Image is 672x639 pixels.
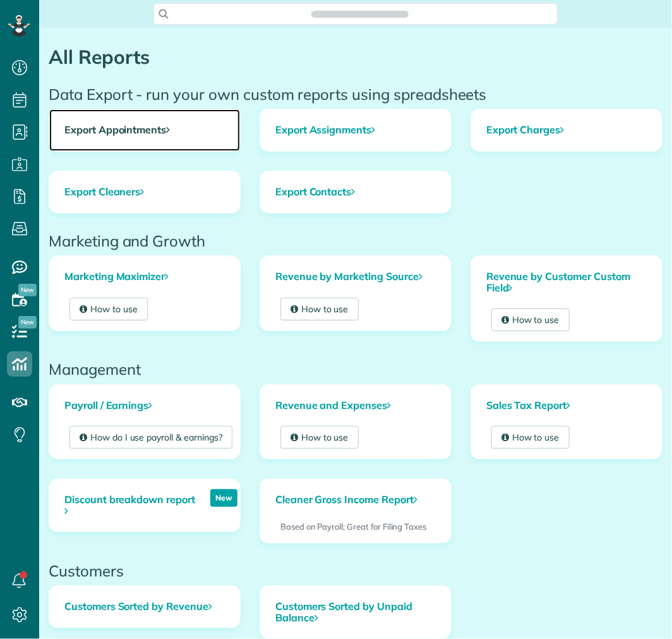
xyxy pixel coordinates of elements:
[491,308,570,331] a: How to use
[18,316,37,329] span: New
[260,479,433,521] a: Cleaner Gross Income Report
[280,426,359,449] a: How to use
[280,298,359,320] a: How to use
[49,256,240,298] a: Marketing Maximizer
[49,479,210,532] a: Discount breakdown report
[491,426,570,449] a: How to use
[260,171,451,213] a: Export Contacts
[324,8,395,20] span: Search ZenMaid…
[69,298,148,320] a: How to use
[210,489,237,507] p: New
[49,86,663,102] h2: Data Export - run your own custom reports using spreadsheets
[471,385,662,427] a: Sales Tax Report
[69,426,232,449] a: How do I use payroll & earnings?
[49,171,240,213] a: Export Cleaners
[260,586,451,638] a: Customers Sorted by Unpaid Balance
[471,256,662,308] a: Revenue by Customer Custom Field
[49,586,240,628] a: Customers Sorted by Revenue
[260,109,451,151] a: Export Assignments
[471,109,662,151] a: Export Charges
[49,563,663,579] h2: Customers
[260,256,451,298] a: Revenue by Marketing Source
[49,385,240,427] a: Payroll / Earnings
[18,284,37,296] span: New
[49,109,240,151] a: Export Appointments
[280,521,431,533] p: Based on Payroll; Great for Filing Taxes
[49,361,663,377] h2: Management
[49,47,663,68] h1: All Reports
[49,233,663,249] h2: Marketing and Growth
[260,385,451,427] a: Revenue and Expenses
